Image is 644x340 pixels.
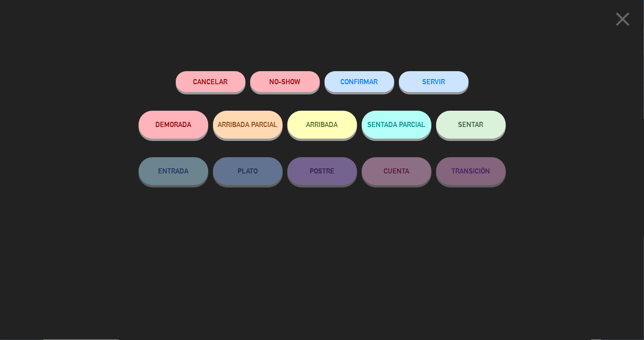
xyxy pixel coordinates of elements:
button: SENTAR [436,111,506,139]
button: ARRIBADA [287,111,357,139]
span: CONFIRMAR [341,78,378,86]
span: SENTAR [458,120,484,128]
button: Cancelar [176,71,246,92]
button: close [608,7,637,34]
button: ENTRADA [139,157,208,185]
button: SENTADA PARCIAL [362,111,432,139]
button: CUENTA [362,157,432,185]
button: CONFIRMAR [325,71,394,92]
i: close [611,7,634,31]
span: ARRIBADA PARCIAL [218,120,278,128]
button: ARRIBADA PARCIAL [213,111,283,139]
button: POSTRE [287,157,357,185]
button: TRANSICIÓN [436,157,506,185]
button: PLATO [213,157,283,185]
button: DEMORADA [139,111,208,139]
button: NO-SHOW [250,71,320,92]
button: SERVIR [399,71,469,92]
